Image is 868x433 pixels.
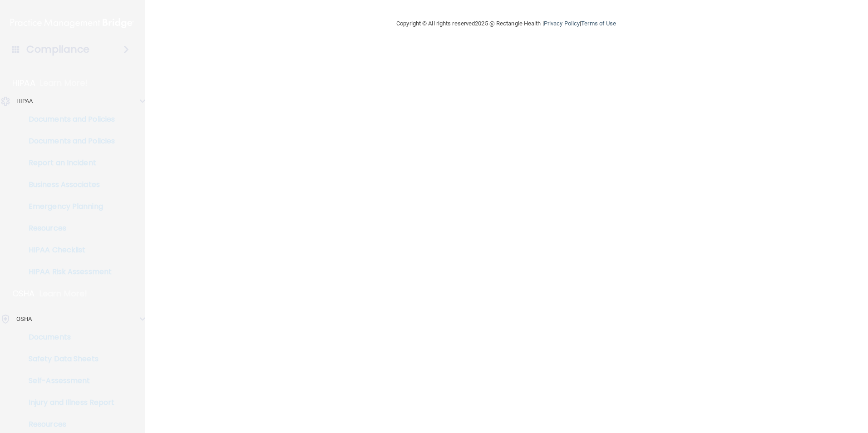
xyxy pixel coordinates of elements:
[12,78,35,89] p: HIPAA
[544,20,580,27] a: Privacy Policy
[6,180,130,189] p: Business Associates
[6,202,130,211] p: Emergency Planning
[6,420,130,429] p: Resources
[6,333,130,342] p: Documents
[6,246,130,255] p: HIPAA Checklist
[6,158,130,167] p: Report an Incident
[39,288,88,299] p: Learn More!
[12,288,35,299] p: OSHA
[340,9,672,38] div: Copyright © All rights reserved 2025 @ Rectangle Health | |
[6,115,130,124] p: Documents and Policies
[6,224,130,233] p: Resources
[6,137,130,146] p: Documents and Policies
[16,96,33,107] p: HIPAA
[6,354,130,364] p: Safety Data Sheets
[16,314,32,325] p: OSHA
[6,398,130,407] p: Injury and Illness Report
[6,376,130,385] p: Self-Assessment
[10,14,134,32] img: PMB logo
[581,20,616,27] a: Terms of Use
[26,43,89,56] h4: Compliance
[40,78,88,89] p: Learn More!
[6,267,130,276] p: HIPAA Risk Assessment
